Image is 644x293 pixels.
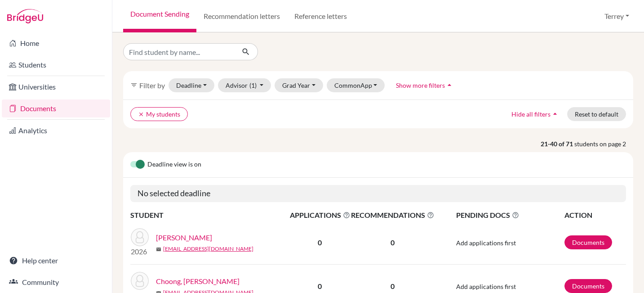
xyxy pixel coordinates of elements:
[564,209,626,221] th: ACTION
[163,245,253,253] a: [EMAIL_ADDRESS][DOMAIN_NAME]
[130,185,626,202] h5: No selected deadline
[2,273,110,291] a: Community
[600,8,633,25] button: Terrey
[564,235,612,249] a: Documents
[290,210,350,221] span: APPLICATIONS
[2,99,110,117] a: Documents
[2,34,110,52] a: Home
[456,283,516,290] span: Add applications first
[567,107,626,121] button: Reset to default
[131,228,149,246] img: Choi, Mingi
[551,109,560,118] i: arrow_drop_up
[218,78,271,92] button: Advisor(1)
[169,78,214,92] button: Deadline
[351,281,434,292] p: 0
[456,239,516,247] span: Add applications first
[456,210,564,221] span: PENDING DOCS
[2,56,110,74] a: Students
[504,107,567,121] button: Hide all filtersarrow_drop_up
[351,210,434,221] span: RECOMMENDATIONS
[131,272,149,290] img: Choong, Engracia Sze Ern
[7,9,43,23] img: Bridge-U
[396,81,445,89] span: Show more filters
[2,122,110,140] a: Analytics
[123,43,235,60] input: Find student by name...
[156,247,161,252] span: mail
[318,238,322,247] b: 0
[388,78,462,92] button: Show more filtersarrow_drop_up
[2,252,110,270] a: Help center
[511,110,551,118] span: Hide all filters
[131,246,149,257] p: 2026
[318,282,322,290] b: 0
[564,279,612,293] a: Documents
[275,78,323,92] button: Grad Year
[130,81,138,89] i: filter_list
[574,139,633,149] span: students on page 2
[249,81,257,89] span: (1)
[130,107,188,121] button: clearMy students
[445,81,454,90] i: arrow_drop_up
[2,78,110,96] a: Universities
[156,232,212,243] a: [PERSON_NAME]
[130,209,289,221] th: STUDENT
[541,139,574,149] strong: 21-40 of 71
[138,111,144,117] i: clear
[327,78,385,92] button: CommonApp
[156,276,240,287] a: Choong, [PERSON_NAME]
[351,237,434,248] p: 0
[139,81,165,90] span: Filter by
[147,159,201,170] span: Deadline view is on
